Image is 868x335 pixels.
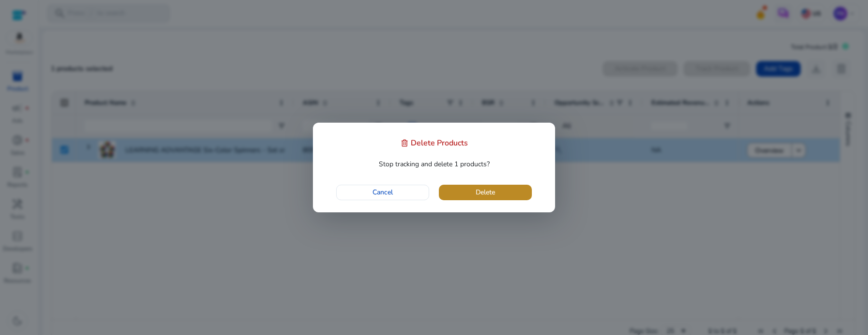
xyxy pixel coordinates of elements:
[372,187,393,197] span: Cancel
[439,185,532,200] button: Delete
[411,139,468,148] h4: Delete Products
[325,159,543,170] p: Stop tracking and delete 1 products?
[336,185,429,200] button: Cancel
[476,187,495,197] span: Delete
